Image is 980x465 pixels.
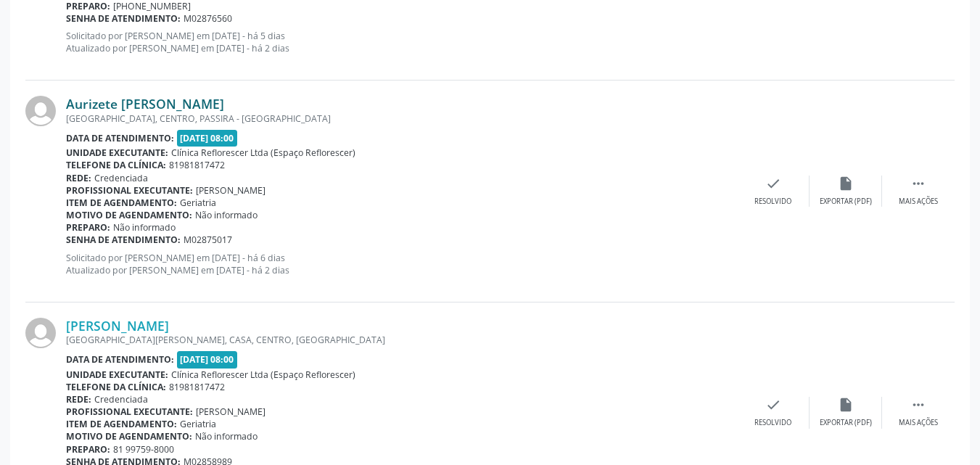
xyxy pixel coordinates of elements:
b: Telefone da clínica: [66,159,166,171]
b: Profissional executante: [66,406,193,418]
i: insert_drive_file [838,176,854,192]
span: [DATE] 08:00 [177,130,238,147]
b: Preparo: [66,221,110,234]
span: [PERSON_NAME] [196,184,265,197]
b: Profissional executante: [66,184,193,197]
b: Telefone da clínica: [66,381,166,393]
i: insert_drive_file [838,397,854,413]
span: [DATE] 08:00 [177,351,238,368]
b: Motivo de agendamento: [66,209,192,221]
i: check [765,397,781,413]
span: Credenciada [94,393,148,406]
div: [GEOGRAPHIC_DATA], CENTRO, PASSIRA - [GEOGRAPHIC_DATA] [66,112,737,125]
img: img [25,318,56,348]
a: [PERSON_NAME] [66,318,169,334]
b: Data de atendimento: [66,353,174,366]
b: Unidade executante: [66,147,168,159]
span: Geriatria [180,418,216,430]
span: 81981817472 [169,381,225,393]
span: 81 99759-8000 [113,443,174,456]
div: Resolvido [754,418,791,428]
span: Geriatria [180,197,216,209]
span: [PERSON_NAME] [196,406,265,418]
span: Não informado [195,209,258,221]
b: Unidade executante: [66,369,168,381]
div: Mais ações [899,197,938,207]
span: Clínica Reflorescer Ltda (Espaço Reflorescer) [171,147,355,159]
i:  [910,397,926,413]
b: Senha de atendimento: [66,12,181,25]
p: Solicitado por [PERSON_NAME] em [DATE] - há 6 dias Atualizado por [PERSON_NAME] em [DATE] - há 2 ... [66,252,737,276]
b: Preparo: [66,443,110,456]
i:  [910,176,926,192]
span: M02875017 [184,234,232,246]
i: check [765,176,781,192]
b: Motivo de agendamento: [66,430,192,443]
b: Item de agendamento: [66,418,177,430]
span: Credenciada [94,172,148,184]
p: Solicitado por [PERSON_NAME] em [DATE] - há 5 dias Atualizado por [PERSON_NAME] em [DATE] - há 2 ... [66,30,737,54]
span: Não informado [113,221,176,234]
b: Rede: [66,172,91,184]
a: Aurizete [PERSON_NAME] [66,96,224,112]
b: Senha de atendimento: [66,234,181,246]
div: [GEOGRAPHIC_DATA][PERSON_NAME], CASA, CENTRO, [GEOGRAPHIC_DATA] [66,334,737,346]
b: Data de atendimento: [66,132,174,144]
span: Clínica Reflorescer Ltda (Espaço Reflorescer) [171,369,355,381]
div: Mais ações [899,418,938,428]
span: 81981817472 [169,159,225,171]
div: Exportar (PDF) [820,197,872,207]
div: Exportar (PDF) [820,418,872,428]
span: M02876560 [184,12,232,25]
span: Não informado [195,430,258,443]
div: Resolvido [754,197,791,207]
b: Rede: [66,393,91,406]
img: img [25,96,56,126]
b: Item de agendamento: [66,197,177,209]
